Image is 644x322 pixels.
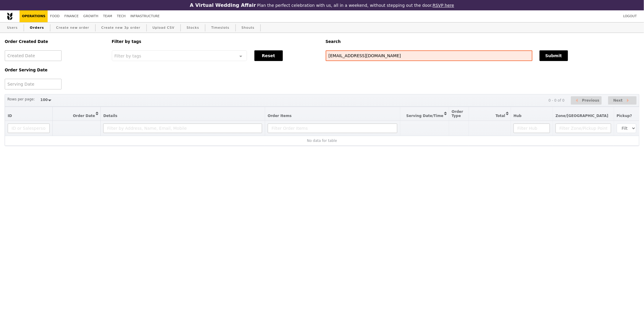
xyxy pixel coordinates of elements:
label: Rows per page: [7,96,35,102]
span: Hub [514,114,522,118]
h5: Search [326,39,640,44]
span: Next [613,97,623,104]
a: Logout [621,10,639,22]
input: Filter Hub [514,124,550,133]
button: Reset [254,50,283,61]
a: Stocks [184,23,201,33]
button: Next [608,96,637,105]
div: 0 - 0 of 0 [548,98,564,102]
h5: Order Serving Date [5,68,105,72]
input: Filter by Address, Name, Email, Mobile [103,124,262,133]
span: Details [103,114,117,118]
input: Filter Order Items [268,124,397,133]
input: Serving Date [5,79,62,89]
div: No data for table [8,139,636,143]
input: Search any field [326,50,532,61]
img: Grain logo [7,12,12,20]
span: Pickup? [617,114,632,118]
input: Filter Zone/Pickup Point [556,124,611,133]
a: Growth [81,10,101,22]
a: Team [101,10,114,22]
a: Food [48,10,62,22]
a: Orders [28,23,46,33]
a: Finance [62,10,81,22]
button: Submit [540,50,568,61]
a: Tech [114,10,128,22]
a: Timeslots [209,23,232,33]
h5: Order Created Date [5,39,105,44]
a: Upload CSV [150,23,177,33]
span: ID [8,114,12,118]
span: Filter by tags [114,53,141,58]
div: Plan the perfect celebration with us, all in a weekend, without stepping out the door. [152,2,493,8]
a: RSVP here [433,3,454,8]
h3: A Virtual Wedding Affair [190,2,256,8]
a: Create new 3p order [99,23,143,33]
span: Order Items [268,114,292,118]
a: Shouts [239,23,257,33]
a: Operations [20,10,48,22]
span: Previous [582,97,600,104]
span: Order Type [452,110,463,118]
span: Zone/[GEOGRAPHIC_DATA] [556,114,609,118]
button: Previous [571,96,602,105]
h5: Filter by tags [112,39,319,44]
a: Users [5,23,20,33]
input: ID or Salesperson name [8,124,50,133]
a: Create new order [54,23,92,33]
a: Infrastructure [128,10,162,22]
input: Created Date [5,50,62,61]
